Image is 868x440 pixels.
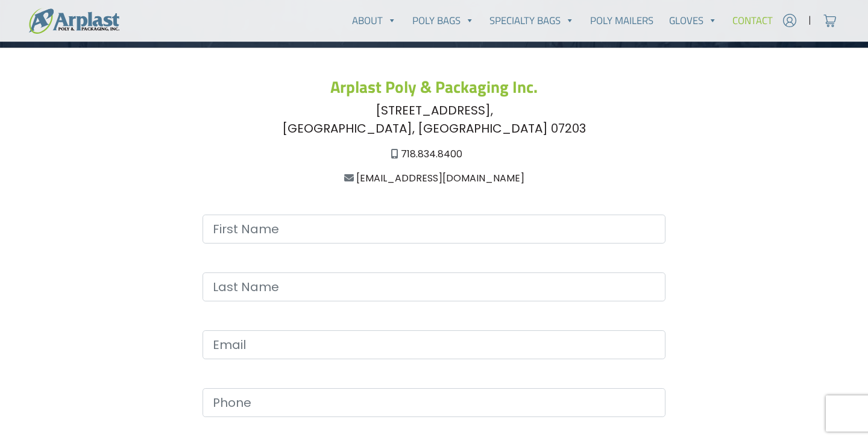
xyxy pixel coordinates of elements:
a: Poly Bags [404,8,482,33]
a: Gloves [661,8,725,33]
a: Specialty Bags [482,8,583,33]
a: 718.834.8400 [401,147,462,161]
input: Last Name [203,272,665,301]
a: [EMAIL_ADDRESS][DOMAIN_NAME] [356,171,524,185]
input: First Name [203,215,665,244]
a: Poly Mailers [582,8,661,33]
span: | [808,13,811,28]
h3: Arplast Poly & Packaging Inc. [43,77,825,97]
div: [STREET_ADDRESS], [GEOGRAPHIC_DATA], [GEOGRAPHIC_DATA] 07203 [43,101,825,137]
a: Contact [725,8,781,33]
input: Phone [203,388,665,417]
input: Email [203,330,665,359]
img: logo [29,8,119,34]
a: About [344,8,404,33]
